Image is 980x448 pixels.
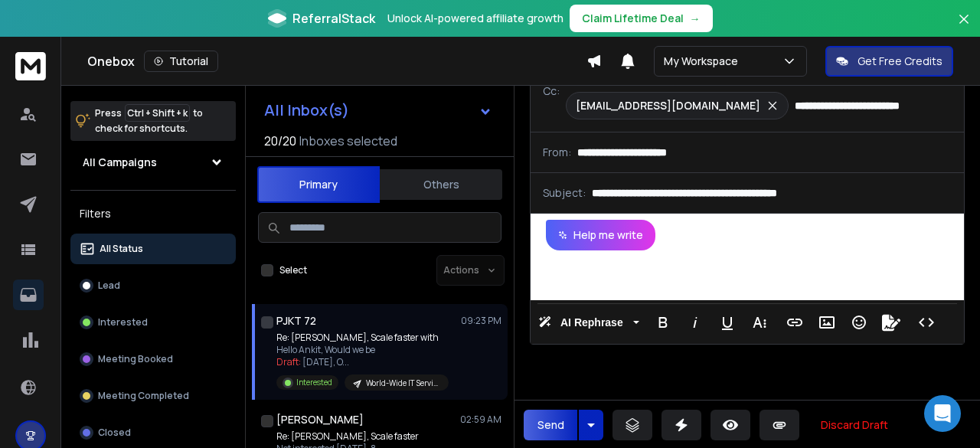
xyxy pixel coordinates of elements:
p: 09:23 PM [461,315,501,327]
button: Lead [70,270,236,301]
button: Signature [877,307,906,338]
span: Ctrl + Shift + k [125,104,190,122]
p: Re: [PERSON_NAME], Scale faster [276,430,460,443]
p: Re: [PERSON_NAME], Scale faster with [276,332,449,344]
button: All Inbox(s) [252,95,505,126]
p: Press to check for shortcuts. [95,106,203,136]
button: Insert Image (Ctrl+P) [812,307,841,338]
p: Cc: [543,83,560,99]
p: Get Free Credits [857,54,942,69]
button: Emoticons [844,307,874,338]
p: [EMAIL_ADDRESS][DOMAIN_NAME] [576,98,760,113]
p: 02:59 AM [460,414,501,426]
p: World-Wide IT Services [366,378,439,389]
button: Claim Lifetime Deal→ [570,5,713,32]
h1: All Inbox(s) [264,103,349,118]
button: Primary [257,166,380,203]
span: ReferralStack [292,9,375,28]
label: Select [279,264,307,276]
p: Interested [98,316,148,329]
p: Unlock AI-powered affiliate growth [387,11,563,26]
button: Insert Link (Ctrl+K) [780,307,809,338]
span: AI Rephrase [557,316,626,329]
p: My Workspace [664,54,744,69]
span: 20 / 20 [264,132,296,150]
div: Onebox [87,51,586,72]
button: Tutorial [144,51,218,72]
button: Meeting Booked [70,344,236,374]
h1: PJKT 72 [276,313,316,329]
button: Closed [70,417,236,448]
button: All Campaigns [70,147,236,178]
p: Hello Ankit, Would we be [276,344,449,356]
h3: Filters [70,203,236,224]
button: Discard Draft [808,410,900,440]
h1: [PERSON_NAME] [276,412,364,427]
button: More Text [745,307,774,338]
button: Meeting Completed [70,381,236,411]
button: Get Free Credits [825,46,953,77]
button: Help me write [546,220,655,250]
h1: All Campaigns [83,155,157,170]
p: Lead [98,280,120,292]
button: Interested [70,307,236,338]
p: Closed [98,427,131,439]
button: Italic (Ctrl+I) [681,307,710,338]
p: Meeting Completed [98,390,189,402]
button: Send [524,410,577,440]
div: Open Intercom Messenger [924,395,961,432]
p: All Status [100,243,143,255]
p: Meeting Booked [98,353,173,365]
button: Bold (Ctrl+B) [648,307,678,338]
span: → [690,11,701,26]
button: All Status [70,234,236,264]
p: From: [543,145,571,160]
span: Draft: [276,355,301,368]
h3: Inboxes selected [299,132,397,150]
button: Close banner [954,9,974,46]
button: Others [380,168,502,201]
p: Subject: [543,185,586,201]
p: Interested [296,377,332,388]
span: [DATE], O ... [302,355,349,368]
button: Code View [912,307,941,338]
button: AI Rephrase [535,307,642,338]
